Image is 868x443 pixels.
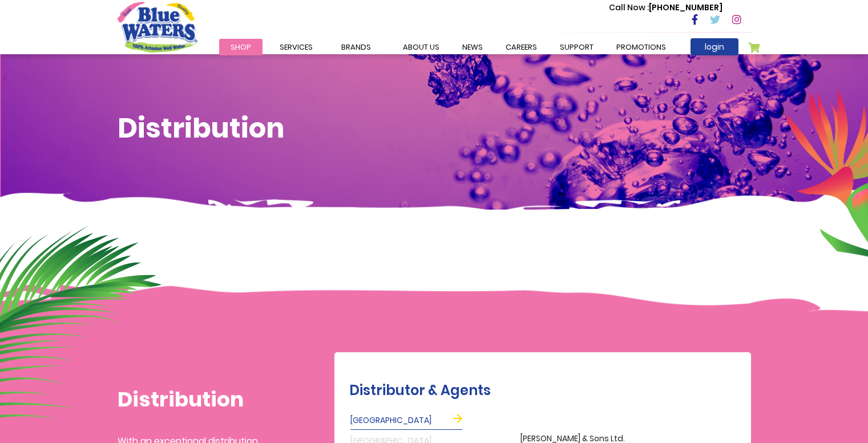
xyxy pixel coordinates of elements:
[609,2,722,14] p: [PHONE_NUMBER]
[231,42,251,53] span: Shop
[691,38,738,55] a: login
[118,112,751,145] h1: Distribution
[451,39,494,55] a: News
[548,39,605,55] a: support
[391,39,451,55] a: about us
[118,387,263,412] h1: Distribution
[494,39,548,55] a: careers
[280,42,313,53] span: Services
[118,2,197,52] a: store logo
[341,42,371,53] span: Brands
[609,2,649,13] span: Call Now :
[350,412,462,430] a: [GEOGRAPHIC_DATA]
[605,39,677,55] a: Promotions
[349,382,745,399] h2: Distributor & Agents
